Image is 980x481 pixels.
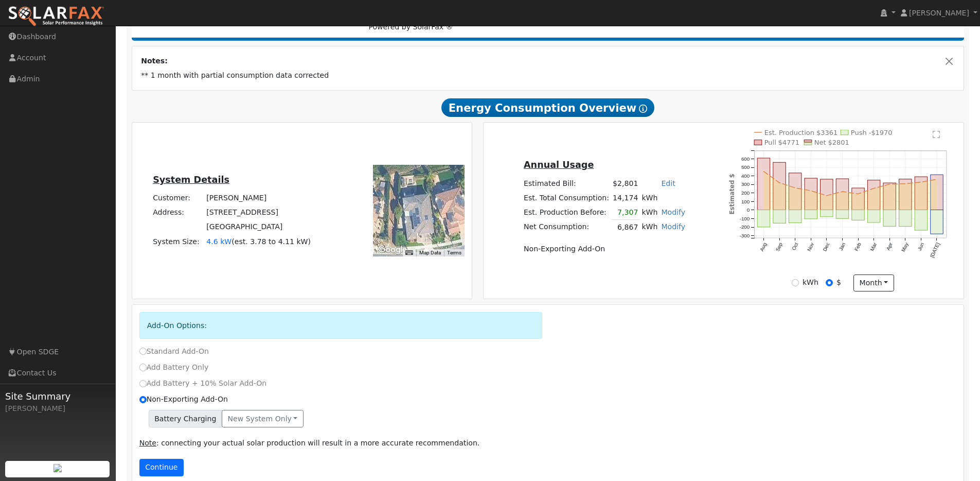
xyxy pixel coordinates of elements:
[929,242,941,259] text: [DATE]
[611,176,640,191] td: $2,801
[5,403,110,414] div: [PERSON_NAME]
[740,216,750,221] text: -100
[814,139,849,147] text: Net $2801
[933,130,940,139] text: 
[806,242,815,253] text: Nov
[661,208,685,216] a: Modify
[206,237,231,246] span: 4.6 kW
[141,57,168,65] strong: Notes:
[639,105,647,113] i: Show Help
[139,380,147,387] input: Add Battery + 10% Solar Add-On
[764,139,799,147] text: Pull $4771
[838,242,847,252] text: Jan
[805,178,817,210] rect: onclick=""
[853,242,862,252] text: Feb
[826,279,833,286] input: $
[611,220,640,235] td: 6,867
[740,225,750,230] text: -200
[522,242,687,256] td: Non-Exporting Add-On
[869,242,878,252] text: Mar
[852,188,864,210] rect: onclick=""
[640,220,660,235] td: kWh
[741,173,750,179] text: 400
[741,199,750,204] text: 100
[139,312,543,338] div: Add-On Options:
[904,183,906,185] circle: onclick=""
[899,210,912,227] rect: onclick=""
[139,439,156,447] u: Note
[868,180,880,210] rect: onclick=""
[205,191,313,205] td: [PERSON_NAME]
[794,187,796,189] circle: onclick=""
[931,210,943,234] rect: onclick=""
[139,68,957,83] td: ** 1 month with partial consumption data corrected
[775,242,784,252] text: Sep
[149,410,222,427] span: Battery Charging
[139,346,209,357] label: Standard Add-On
[8,6,104,27] img: SolarFax
[231,237,235,246] span: (
[805,210,817,219] rect: onclick=""
[842,191,844,193] circle: onclick=""
[789,210,801,223] rect: onclick=""
[836,210,848,219] rect: onclick=""
[524,160,594,170] u: Annual Usage
[222,410,304,427] button: New system only
[640,191,687,205] td: kWh
[139,362,209,373] label: Add Battery Only
[792,279,799,286] input: kWh
[741,165,750,170] text: 500
[836,277,841,288] label: $
[522,205,611,220] td: Est. Production Before:
[741,156,750,162] text: 600
[885,242,894,251] text: Apr
[419,249,441,256] button: Map Data
[139,394,228,405] label: Non-Exporting Add-On
[661,222,685,231] a: Modify
[757,158,770,210] rect: onclick=""
[139,378,267,389] label: Add Battery + 10% Solar Add-On
[868,210,880,222] rect: onclick=""
[764,129,838,136] text: Est. Production $3361
[205,234,313,249] td: System Size
[447,250,461,255] a: Terms (opens in new tab)
[900,242,910,253] text: May
[741,190,750,196] text: 200
[747,208,750,213] text: 0
[522,220,611,235] td: Net Consumption:
[611,191,640,205] td: 14,174
[139,364,147,371] input: Add Battery Only
[791,242,799,251] text: Oct
[611,205,640,220] td: 7,307
[822,242,831,253] text: Dec
[661,179,675,187] a: Edit
[151,205,205,220] td: Address:
[889,183,891,185] circle: onclick=""
[803,277,818,288] label: kWh
[153,175,229,185] u: System Details
[810,190,812,192] circle: onclick=""
[54,464,62,472] img: retrieve
[917,242,925,252] text: Jun
[931,175,943,210] rect: onclick=""
[376,243,409,256] img: Google
[205,220,313,234] td: [GEOGRAPHIC_DATA]
[235,237,308,246] span: est. 3.78 to 4.11 kW
[899,179,912,210] rect: onclick=""
[836,179,848,210] rect: onclick=""
[405,249,413,256] button: Keyboard shortcuts
[909,9,969,17] span: [PERSON_NAME]
[5,389,110,403] span: Site Summary
[883,183,896,210] rect: onclick=""
[205,205,313,220] td: [STREET_ADDRESS]
[773,210,786,224] rect: onclick=""
[851,129,893,136] text: Push -$1970
[640,205,660,220] td: kWh
[763,170,765,173] circle: onclick=""
[376,243,409,256] a: Open this area in Google Maps (opens a new window)
[821,210,833,217] rect: onclick=""
[920,181,922,183] circle: onclick=""
[853,274,894,292] button: month
[789,173,801,210] rect: onclick=""
[728,174,736,215] text: Estimated $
